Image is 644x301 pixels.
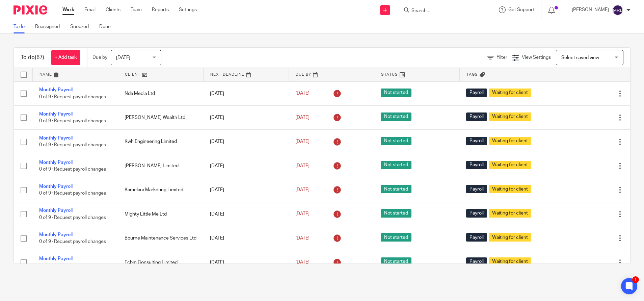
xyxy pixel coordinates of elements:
[381,89,411,97] span: Not started
[489,233,531,242] span: Waiting for client
[522,55,551,60] span: View Settings
[118,250,203,274] td: Ecbm Consulting Limited
[295,115,310,120] span: [DATE]
[106,6,120,13] a: Clients
[411,8,472,14] input: Search
[39,160,73,165] a: Monthly Payroll
[39,184,73,189] a: Monthly Payroll
[118,178,203,202] td: Kamelara Marketing Limited
[131,6,142,13] a: Team
[295,187,310,192] span: [DATE]
[295,212,310,217] span: [DATE]
[572,6,609,13] p: [PERSON_NAME]
[381,233,411,242] span: Not started
[489,257,531,266] span: Waiting for client
[489,161,531,169] span: Waiting for client
[118,130,203,154] td: Kwh Engineering Limited
[381,161,411,169] span: Not started
[466,161,487,169] span: Payroll
[203,202,289,226] td: [DATE]
[295,164,310,168] span: [DATE]
[14,5,47,15] img: Pixie
[118,226,203,250] td: Bourne Maintenance Services Ltd
[632,276,639,283] div: 1
[39,215,106,220] span: 0 of 9 · Request payroll changes
[92,54,107,61] p: Due by
[118,154,203,178] td: [PERSON_NAME] Limited
[381,257,411,266] span: Not started
[39,136,73,141] a: Monthly Payroll
[118,202,203,226] td: Mighty Little Me Ltd
[295,236,310,241] span: [DATE]
[39,167,106,172] span: 0 of 9 · Request payroll changes
[466,233,487,242] span: Payroll
[21,54,44,61] h1: To do
[70,20,94,33] a: Snoozed
[116,55,130,60] span: [DATE]
[203,130,289,154] td: [DATE]
[466,112,487,121] span: Payroll
[39,87,73,92] a: Monthly Payroll
[39,119,106,123] span: 0 of 9 · Request payroll changes
[39,208,73,213] a: Monthly Payroll
[466,209,487,218] span: Payroll
[152,6,169,13] a: Reports
[466,89,487,97] span: Payroll
[203,105,289,129] td: [DATE]
[203,81,289,105] td: [DATE]
[381,137,411,145] span: Not started
[381,185,411,193] span: Not started
[612,5,623,16] img: svg%3E
[39,256,73,261] a: Monthly Payroll
[14,20,30,33] a: To do
[466,257,487,266] span: Payroll
[489,112,531,121] span: Waiting for client
[466,185,487,193] span: Payroll
[118,81,203,105] td: Nda Media Ltd
[295,260,310,265] span: [DATE]
[84,6,96,13] a: Email
[99,20,116,33] a: Done
[489,89,531,97] span: Waiting for client
[118,105,203,129] td: [PERSON_NAME] Wealth Ltd
[508,7,534,12] span: Get Support
[35,55,44,60] span: (67)
[203,178,289,202] td: [DATE]
[39,112,73,117] a: Monthly Payroll
[39,239,106,244] span: 0 of 9 · Request payroll changes
[62,6,74,13] a: Work
[489,137,531,145] span: Waiting for client
[497,55,507,60] span: Filter
[39,232,73,237] a: Monthly Payroll
[466,73,478,76] span: Tags
[203,154,289,178] td: [DATE]
[561,55,599,60] span: Select saved view
[203,250,289,274] td: [DATE]
[51,50,80,65] a: + Add task
[489,185,531,193] span: Waiting for client
[466,137,487,145] span: Payroll
[295,139,310,144] span: [DATE]
[39,191,106,196] span: 0 of 9 · Request payroll changes
[39,143,106,148] span: 0 of 9 · Request payroll changes
[489,209,531,218] span: Waiting for client
[39,264,106,268] span: 0 of 9 · Request payroll changes
[179,6,197,13] a: Settings
[39,95,106,99] span: 0 of 9 · Request payroll changes
[203,226,289,250] td: [DATE]
[35,20,65,33] a: Reassigned
[295,91,310,96] span: [DATE]
[381,209,411,218] span: Not started
[381,112,411,121] span: Not started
